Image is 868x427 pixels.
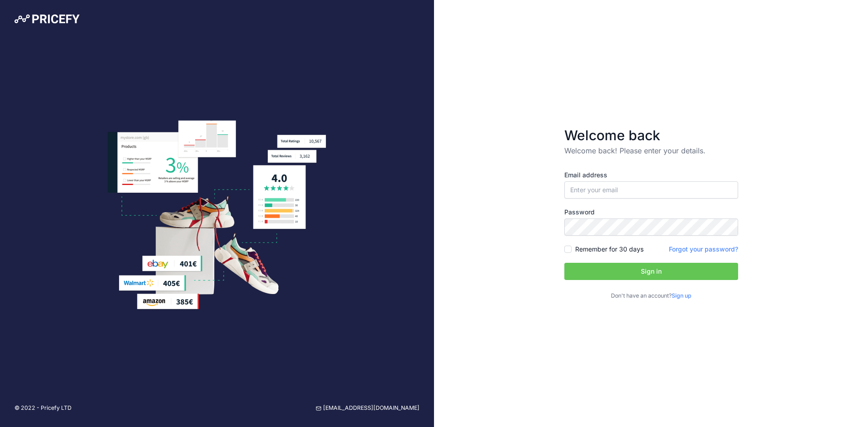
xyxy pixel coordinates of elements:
[672,292,692,299] a: Sign up
[564,127,738,143] h3: Welcome back
[564,145,738,156] p: Welcome back! Please enter your details.
[564,181,738,199] input: Enter your email
[575,245,644,254] label: Remember for 30 days
[14,404,72,413] p: © 2022 - Pricefy LTD
[564,171,738,180] label: Email address
[669,245,738,253] a: Forgot your password?
[564,263,738,280] button: Sign in
[564,208,738,217] label: Password
[316,404,420,413] a: [EMAIL_ADDRESS][DOMAIN_NAME]
[14,14,80,24] img: Pricefy
[564,292,738,300] p: Don't have an account?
